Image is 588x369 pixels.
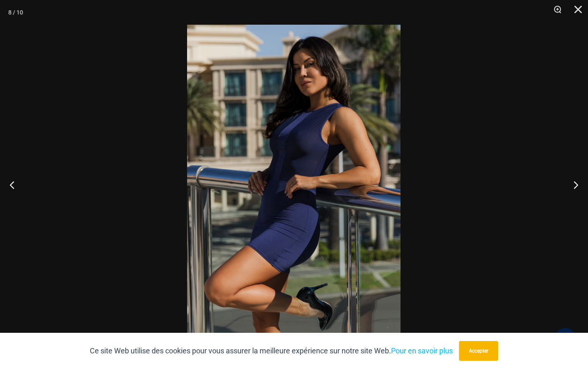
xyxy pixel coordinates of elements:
button: Prochain [557,164,588,205]
img: Desire Me Marine 5192 Robe 13 [187,25,401,344]
p: Ce site Web utilise des cookies pour vous assurer la meilleure expérience sur notre site Web. [90,345,453,357]
a: Pour en savoir plus [391,346,453,355]
div: 8 / 10 [8,6,23,19]
button: Accepter [459,341,498,361]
